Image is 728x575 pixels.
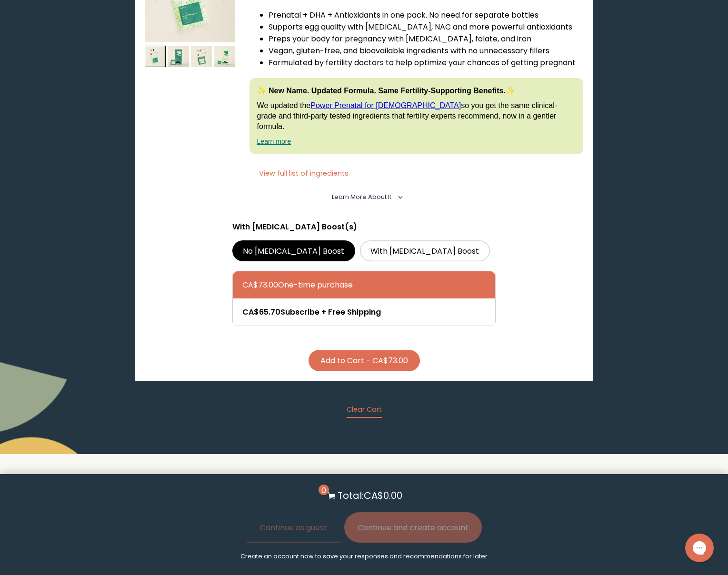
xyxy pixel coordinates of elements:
button: Continue as guest [247,512,340,543]
iframe: Gorgias live chat messenger [680,530,718,565]
i: < [394,195,403,199]
button: Continue and create account [344,512,482,543]
img: thumbnail image [214,46,235,67]
span: Learn More About it [332,193,391,201]
a: Learn more [257,138,291,145]
img: thumbnail image [191,46,212,67]
label: No [MEDICAL_DATA] Boost [232,240,355,261]
p: With [MEDICAL_DATA] Boost(s) [232,221,496,233]
p: We updated the so you get the same clinical-grade and third-party tested ingredients that fertili... [257,100,576,132]
strong: ✨ New Name. Updated Formula. Same Fertility-Supporting Benefits.✨ [257,87,515,95]
span: 0 [319,485,329,495]
button: Add to Cart - CA$73.00 [309,350,420,371]
img: thumbnail image [168,46,189,67]
p: Create an account now to save your responses and recommendations for later [240,552,488,561]
label: With [MEDICAL_DATA] Boost [360,240,490,261]
a: Power Prenatal for [DEMOGRAPHIC_DATA] [310,101,461,109]
img: thumbnail image [145,46,166,67]
li: Prenatal + DHA + Antioxidants in one pack. No need for separate bottles [269,9,584,21]
li: Vegan, gluten-free, and bioavailable ingredients with no unnecessary fillers [269,45,584,57]
button: View full list of ingredients [249,164,358,183]
li: Formulated by fertility doctors to help optimize your chances of getting pregnant [269,57,584,69]
li: Preps your body for pregnancy with [MEDICAL_DATA], folate, and iron [269,33,584,45]
button: Clear Cart [347,405,382,418]
p: Total: CA$0.00 [338,488,402,503]
summary: Learn More About it < [332,193,396,201]
li: Supports egg quality with [MEDICAL_DATA], NAC and more powerful antioxidants [269,21,584,33]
